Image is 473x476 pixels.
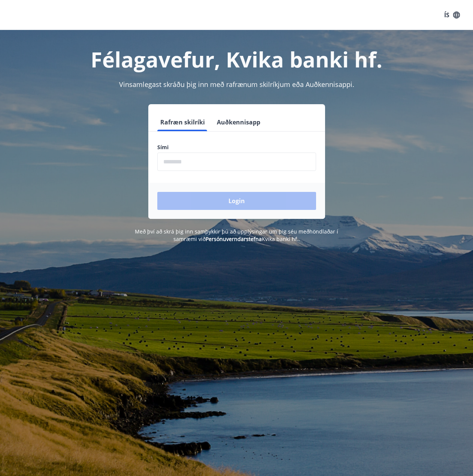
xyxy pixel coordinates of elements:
span: Með því að skrá þig inn samþykkir þú að upplýsingar um þig séu meðhöndlaðar í samræmi við Kvika b... [135,228,338,242]
button: Rafræn skilríki [157,113,208,131]
span: Vinsamlegast skráðu þig inn með rafrænum skilríkjum eða Auðkennisappi. [119,80,354,89]
a: Persónuverndarstefna [206,235,262,242]
button: Auðkennisapp [214,113,263,131]
label: Sími [157,144,316,151]
button: ÍS [440,8,464,22]
h1: Félagavefur, Kvika banki hf. [9,45,464,73]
